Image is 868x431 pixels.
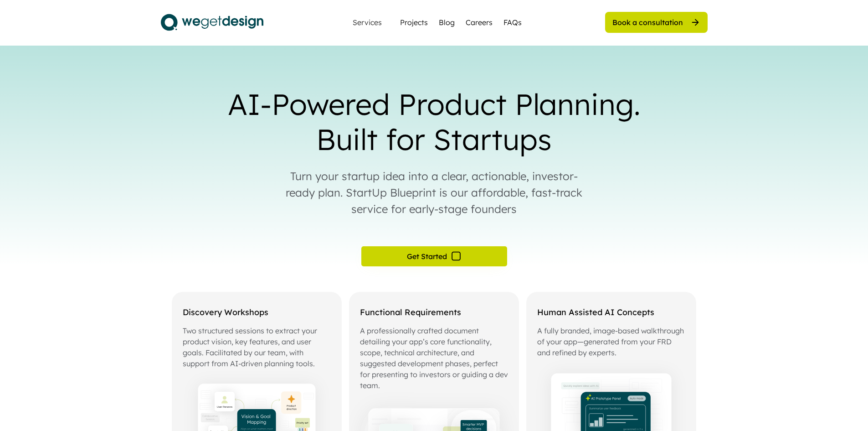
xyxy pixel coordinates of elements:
[537,325,685,358] div: A fully branded, image-based walkthrough of your app—generated from your FRD and refined by experts.
[612,17,683,27] div: Book a consultation
[466,17,493,28] a: Careers
[279,168,589,217] div: Turn your startup idea into a clear, actionable, investor-ready plan. StartUp Blueprint is our af...
[183,306,331,318] div: Discovery Workshops
[407,253,447,260] span: Get Started
[183,325,331,369] div: Two structured sessions to extract your product vision, key features, and user goals. Facilitated...
[206,87,662,157] div: AI-Powered Product Planning. Built for Startups
[400,17,428,28] a: Projects
[161,11,263,34] img: logo.svg
[503,17,522,28] a: FAQs
[360,325,508,391] div: A professionally crafted document detailing your app’s core functionality, scope, technical archi...
[537,306,685,318] div: Human Assisted AI Concepts
[361,246,507,266] button: Get Started
[439,17,455,28] a: Blog
[349,19,385,26] div: Services
[360,306,508,318] div: Functional Requirements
